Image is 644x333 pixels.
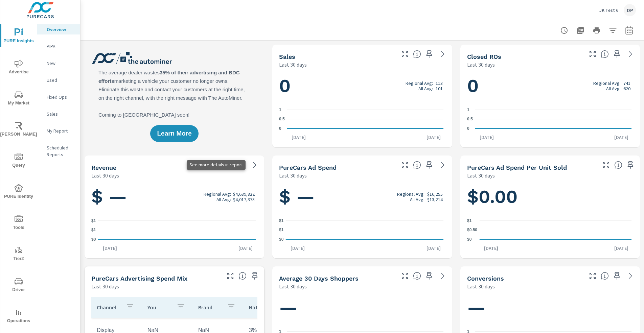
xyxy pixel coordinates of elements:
p: National [249,304,273,311]
button: Make Fullscreen [399,270,410,281]
p: Regional Avg: [397,191,424,197]
p: Scheduled Reports [47,144,75,158]
p: Last 30 days [279,171,307,180]
h5: PureCars Advertising Spend Mix [91,275,187,282]
p: Last 30 days [279,61,307,69]
p: Last 30 days [467,171,495,180]
p: Regional Avg: [406,80,433,86]
span: Operations [2,308,35,325]
span: Number of Repair Orders Closed by the selected dealership group over the selected time range. [So... [601,50,609,58]
p: Used [47,77,75,84]
p: Last 30 days [279,282,307,290]
span: PURE Insights [2,28,35,45]
span: Driver [2,277,35,294]
span: Number of vehicles sold by the dealership over the selected date range. [Source: This data is sou... [413,50,421,58]
p: All Avg: [606,86,621,91]
p: 741 [623,80,630,86]
p: [DATE] [234,245,257,252]
button: "Export Report to PDF" [574,24,587,37]
p: Fixed Ops [47,94,75,100]
span: My Market [2,91,35,107]
text: 0 [279,126,281,131]
p: My Report [47,127,75,134]
div: DP [624,4,636,16]
h1: $ — [91,185,257,208]
p: All Avg: [418,86,433,91]
button: Select Date Range [622,24,636,37]
div: My Report [37,126,80,136]
p: You [147,304,171,311]
p: [DATE] [422,134,445,141]
span: Total cost of media for all PureCars channels for the selected dealership group over the selected... [413,161,421,169]
p: [DATE] [475,134,499,141]
a: See more details in report [625,49,636,60]
h5: PureCars Ad Spend [279,164,337,171]
p: Sales [47,111,75,117]
h1: $ — [279,185,445,208]
span: Save this to your personalized report [612,49,622,60]
p: $13,214 [427,197,443,202]
a: See more details in report [437,160,448,170]
h1: $0.00 [467,185,633,208]
h5: Conversions [467,275,504,282]
p: [DATE] [609,245,633,252]
p: All Avg: [216,197,231,202]
p: 113 [436,80,443,86]
div: New [37,58,80,68]
span: [PERSON_NAME] [2,122,35,138]
h1: 0 [279,74,445,97]
span: Save this to your personalized report [612,270,622,281]
p: PIPA [47,43,75,50]
span: Advertise [2,60,35,76]
text: 0.5 [279,117,285,122]
text: 1 [279,108,281,112]
div: PIPA [37,41,80,51]
h5: Closed ROs [467,53,501,60]
p: [DATE] [609,134,633,141]
text: $1 [279,218,284,223]
p: [DATE] [286,245,309,252]
span: This table looks at how you compare to the amount of budget you spend per channel as opposed to y... [238,272,247,280]
h1: — [279,296,445,319]
p: [DATE] [287,134,310,141]
p: 101 [436,86,443,91]
text: $0.50 [467,228,477,233]
p: Overview [47,26,75,33]
text: $1 [91,218,96,223]
p: JK Test 6 [599,7,618,13]
p: Channel [97,304,120,311]
p: Brand [198,304,222,311]
p: [DATE] [98,245,122,252]
p: [DATE] [479,245,503,252]
span: Save this to your personalized report [424,160,435,170]
span: A rolling 30 day total of daily Shoppers on the dealership website, averaged over the selected da... [413,272,421,280]
button: Make Fullscreen [601,160,612,170]
p: [DATE] [422,245,445,252]
div: Fixed Ops [37,92,80,102]
span: PURE Identity [2,184,35,200]
span: Tools [2,215,35,232]
p: All Avg: [410,197,424,202]
span: Save this to your personalized report [424,49,435,60]
button: Make Fullscreen [587,270,598,281]
p: New [47,60,75,67]
a: See more details in report [437,270,448,281]
text: 1 [467,108,469,112]
text: $1 [91,228,96,233]
div: Sales [37,109,80,119]
span: Save this to your personalized report [249,270,260,281]
span: Average cost of advertising per each vehicle sold at the dealer over the selected date range. The... [614,161,622,169]
text: $0 [91,237,96,242]
span: Save this to your personalized report [625,160,636,170]
p: $4,017,373 [233,197,255,202]
div: Used [37,75,80,85]
button: Print Report [590,24,603,37]
span: Tier2 [2,246,35,263]
h5: Revenue [91,164,116,171]
h5: Sales [279,53,295,60]
span: Save this to your personalized report [424,270,435,281]
p: $4,639,822 [233,191,255,197]
button: Make Fullscreen [399,49,410,60]
p: Last 30 days [467,282,495,290]
text: 0.5 [467,117,473,122]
